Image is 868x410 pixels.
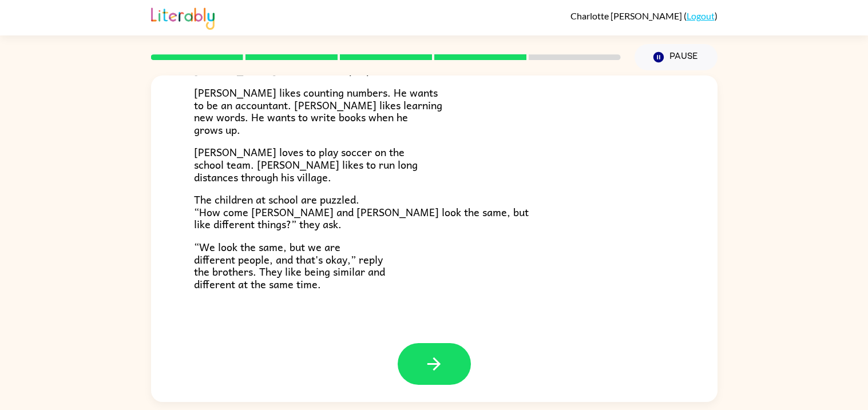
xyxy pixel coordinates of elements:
[194,191,529,232] span: The children at school are puzzled. “How come [PERSON_NAME] and [PERSON_NAME] look the same, but ...
[570,10,718,21] div: ( )
[151,5,215,30] img: Literably
[635,44,718,70] button: Pause
[570,10,684,21] span: Charlotte [PERSON_NAME]
[194,84,442,138] span: [PERSON_NAME] likes counting numbers. He wants to be an accountant. [PERSON_NAME] likes learning ...
[687,10,715,21] a: Logout
[194,238,385,292] span: “We look the same, but we are different people, and that's okay,” reply the brothers. They like b...
[194,144,418,185] span: [PERSON_NAME] loves to play soccer on the school team. [PERSON_NAME] likes to run long distances ...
